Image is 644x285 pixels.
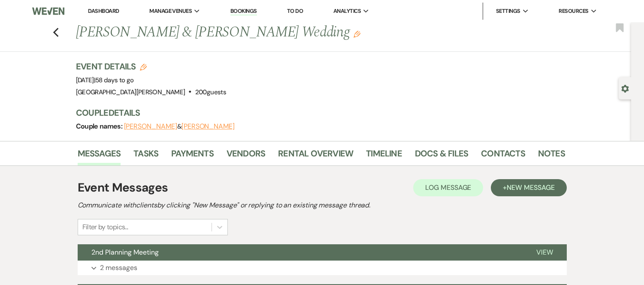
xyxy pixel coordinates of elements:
[78,147,121,165] a: Messages
[133,147,158,165] a: Tasks
[195,88,226,96] span: 200 guests
[76,107,556,119] h3: Couple Details
[278,147,353,165] a: Rental Overview
[88,7,119,15] a: Dashboard
[366,147,402,165] a: Timeline
[425,183,471,192] span: Log Message
[149,7,192,15] span: Manage Venues
[287,7,303,15] a: To Do
[32,2,64,20] img: Weven Logo
[621,84,629,92] button: Open lead details
[76,88,185,96] span: [GEOGRAPHIC_DATA][PERSON_NAME]
[78,261,567,275] button: 2 messages
[95,76,134,84] span: 58 days to go
[124,123,177,130] button: [PERSON_NAME]
[496,7,520,15] span: Settings
[413,179,483,196] button: Log Message
[76,60,226,72] h3: Event Details
[78,200,567,210] h2: Communicate with clients by clicking "New Message" or replying to an existing message thread.
[100,262,137,273] p: 2 messages
[559,7,588,15] span: Resources
[536,248,553,257] span: View
[538,147,565,165] a: Notes
[76,76,134,84] span: [DATE]
[76,22,460,43] h1: [PERSON_NAME] & [PERSON_NAME] Wedding
[230,7,257,15] a: Bookings
[415,147,468,165] a: Docs & Files
[94,76,134,84] span: |
[78,244,523,261] button: 2nd Planning Meeting
[78,179,168,197] h1: Event Messages
[91,248,159,257] span: 2nd Planning Meeting
[82,222,128,232] div: Filter by topics...
[333,7,361,15] span: Analytics
[523,244,567,261] button: View
[354,30,360,38] button: Edit
[481,147,525,165] a: Contacts
[181,123,235,130] button: [PERSON_NAME]
[507,183,554,192] span: New Message
[227,147,265,165] a: Vendors
[171,147,214,165] a: Payments
[491,179,566,196] button: +New Message
[124,122,235,131] span: &
[76,122,124,131] span: Couple names:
